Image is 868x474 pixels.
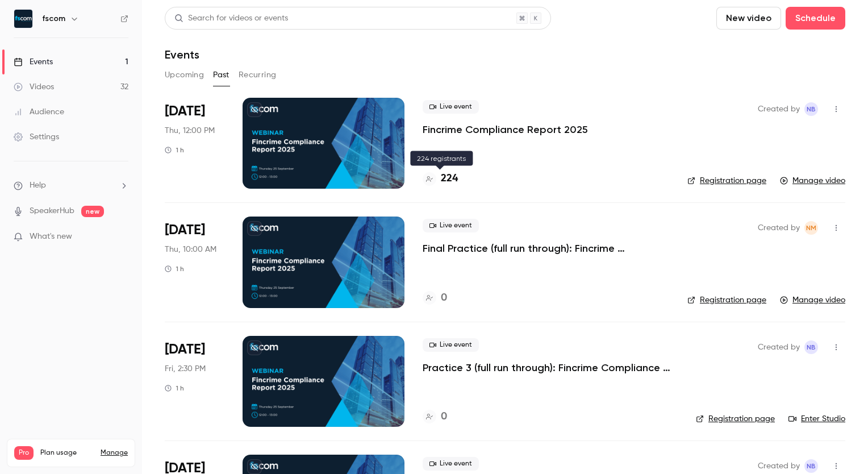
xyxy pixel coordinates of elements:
div: 1 h [165,384,184,393]
button: Schedule [786,7,845,30]
a: Registration page [696,413,775,425]
div: Sep 25 Thu, 12:00 PM (Europe/London) [165,98,224,189]
span: Plan usage [40,448,94,458]
span: Live event [423,219,479,232]
span: NB [807,340,816,354]
div: Sep 19 Fri, 2:30 PM (Europe/London) [165,336,224,427]
span: Niamh McConaghy [804,221,818,235]
h4: 224 [441,171,458,186]
a: 224 [423,171,458,186]
span: Live event [423,338,479,352]
span: Fri, 2:30 PM [165,363,206,375]
a: Enter Studio [788,413,845,425]
div: 1 h [165,145,184,155]
span: [DATE] [165,221,205,239]
button: Upcoming [165,66,204,84]
button: Recurring [239,66,277,84]
div: Events [14,56,53,68]
span: NB [807,102,816,116]
div: Settings [14,131,59,143]
span: Pro [14,446,34,460]
span: Help [30,180,46,192]
a: Practice 3 (full run through): Fincrime Compliance Report 2025 [423,361,678,375]
img: fscom [14,10,32,28]
button: Past [213,66,229,84]
h4: 0 [441,409,447,425]
a: Manage video [780,175,845,186]
a: Final Practice (full run through): Fincrime Compliance Report 2025 [423,242,669,255]
span: What's new [30,231,72,243]
div: Sep 25 Thu, 10:00 AM (Europe/London) [165,217,224,307]
div: Search for videos or events [174,13,288,24]
span: Created by [758,459,800,473]
span: Nicola Bassett [804,102,818,116]
a: 0 [423,409,447,425]
a: Manage video [780,294,845,306]
span: Nicola Bassett [804,459,818,473]
h6: fscom [42,13,65,24]
li: help-dropdown-opener [14,180,128,192]
span: new [81,206,104,217]
span: NB [807,459,816,473]
iframe: Noticeable Trigger [115,232,128,242]
span: Thu, 12:00 PM [165,125,215,136]
a: SpeakerHub [30,205,74,217]
span: NM [806,221,816,235]
div: 1 h [165,264,184,273]
span: Nicola Bassett [804,340,818,354]
h1: Events [165,48,199,61]
div: Videos [14,81,54,93]
div: Audience [14,106,64,118]
button: New video [716,7,781,30]
a: Manage [101,448,128,458]
a: Registration page [687,294,766,306]
span: Created by [758,221,800,235]
span: [DATE] [165,340,205,359]
h4: 0 [441,290,447,306]
a: Registration page [687,175,766,186]
span: Live event [423,457,479,471]
span: Thu, 10:00 AM [165,244,216,255]
span: Created by [758,340,800,354]
span: Created by [758,102,800,116]
span: [DATE] [165,102,205,120]
span: Live event [423,100,479,114]
a: Fincrime Compliance Report 2025 [423,123,588,136]
a: 0 [423,290,447,306]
